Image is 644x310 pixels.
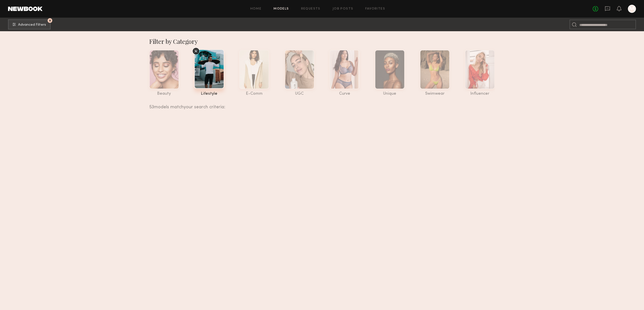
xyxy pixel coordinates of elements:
[465,92,495,96] div: influencer
[420,92,450,96] div: swimwear
[194,92,224,96] div: lifestyle
[149,99,491,110] div: 53 models match your search criteria:
[628,5,636,13] a: M
[330,92,359,96] div: curve
[8,19,51,29] button: 8Advanced Filters
[285,92,314,96] div: UGC
[375,92,405,96] div: unique
[239,92,269,96] div: e-comm
[301,7,320,11] a: Requests
[49,19,51,22] span: 8
[250,7,262,11] a: Home
[365,7,385,11] a: Favorites
[149,92,179,96] div: beauty
[149,37,495,45] div: Filter by Category
[333,7,353,11] a: Job Posts
[273,7,289,11] a: Models
[18,23,46,27] span: Advanced Filters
